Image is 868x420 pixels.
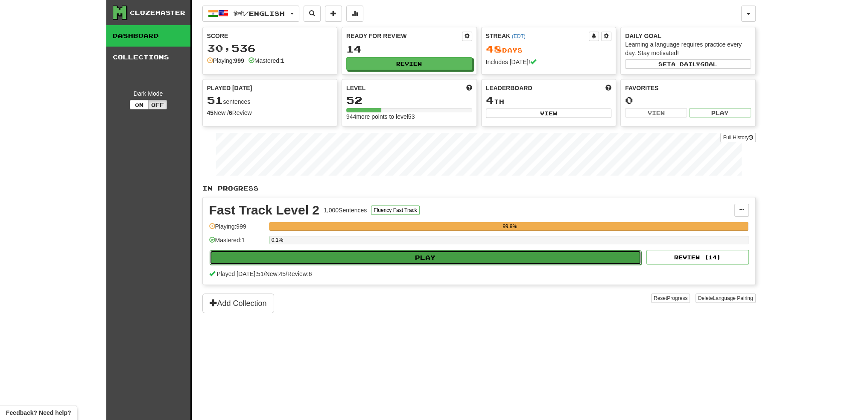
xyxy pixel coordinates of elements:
div: Playing: 999 [209,222,265,236]
a: (EDT) [512,33,526,39]
div: 52 [346,95,472,106]
div: Mastered: 1 [209,236,265,250]
span: 48 [486,43,502,55]
button: Review [346,57,472,70]
div: Ready for Review [346,32,462,40]
span: 4 [486,94,494,106]
span: Score more points to level up [466,84,472,92]
div: Fast Track Level 2 [209,204,320,217]
button: On [130,100,149,109]
a: Dashboard [106,25,190,47]
strong: 999 [234,57,244,64]
span: / [264,270,266,277]
div: Daily Goal [625,32,751,40]
div: Streak [486,32,589,40]
div: Dark Mode [113,89,184,98]
span: / [286,270,287,277]
div: Score [207,32,333,40]
div: 14 [346,44,472,54]
button: Search sentences [304,6,321,22]
span: Leaderboard [486,84,532,92]
button: Add sentence to collection [325,6,342,22]
button: View [625,108,687,117]
div: 944 more points to level 53 [346,112,472,121]
span: Played [DATE] [207,84,252,92]
div: Mastered: [248,56,284,65]
div: Playing: [207,56,244,65]
p: In Progress [202,184,756,193]
span: 51 [207,94,223,106]
span: a daily [671,61,700,67]
span: Level [346,84,365,92]
button: Seta dailygoal [625,59,751,69]
a: Collections [106,47,190,68]
div: th [486,95,612,106]
span: Language Pairing [713,295,753,301]
button: ResetProgress [651,294,690,303]
div: Favorites [625,84,751,92]
div: New / Review [207,109,333,117]
span: Open feedback widget [6,408,71,417]
span: Played [DATE]: 51 [216,270,263,277]
strong: 6 [229,109,232,116]
span: New: 45 [266,270,286,277]
div: Clozemaster [130,9,185,17]
div: Learning a language requires practice every day. Stay motivated! [625,40,751,57]
button: हिन्दी/English [202,6,299,22]
a: Full History [720,133,755,142]
div: 30,536 [207,43,333,53]
button: More stats [346,6,363,22]
button: Off [148,100,167,109]
button: Play [210,250,642,265]
button: Review (14) [646,250,749,264]
div: 0 [625,95,751,106]
span: Review: 6 [287,270,312,277]
div: 99.9% [272,222,748,231]
div: 1,000 Sentences [324,206,367,214]
div: Day s [486,44,612,55]
button: Fluency Fast Track [371,206,419,215]
button: View [486,109,612,118]
span: हिन्दी / English [234,10,285,17]
strong: 1 [281,57,284,64]
button: Add Collection [202,294,274,313]
span: Progress [667,295,687,301]
button: DeleteLanguage Pairing [696,294,756,303]
div: sentences [207,95,333,106]
button: Play [689,108,751,117]
span: This week in points, UTC [605,84,611,92]
strong: 45 [207,109,214,116]
div: Includes [DATE]! [486,58,612,66]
